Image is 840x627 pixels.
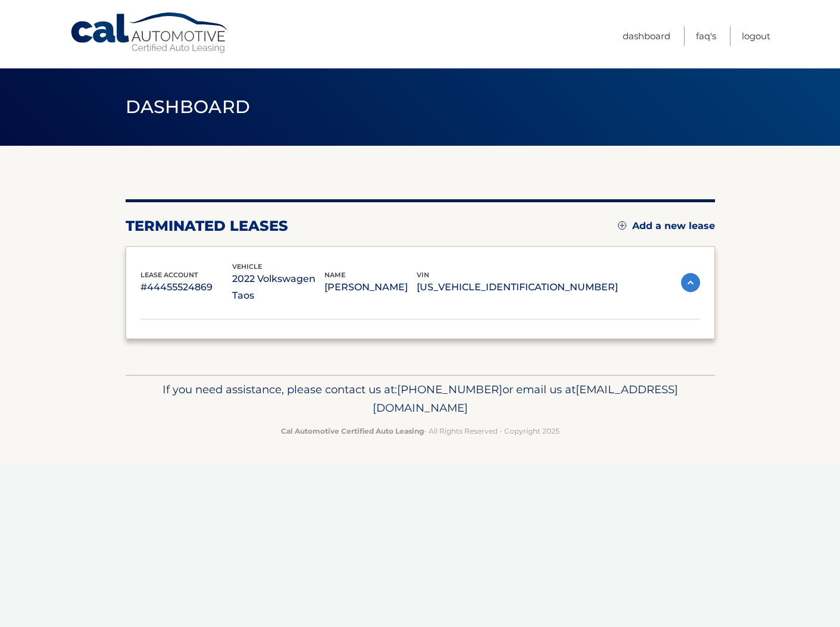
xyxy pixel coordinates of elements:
span: vehicle [232,262,262,271]
p: - All Rights Reserved - Copyright 2025 [133,425,707,437]
a: Add a new lease [618,220,715,232]
a: Logout [742,26,770,46]
a: FAQ's [696,26,716,46]
span: vin [417,271,429,279]
strong: Cal Automotive Certified Auto Leasing [281,427,424,435]
a: Cal Automotive [70,12,230,54]
p: [PERSON_NAME] [324,279,417,296]
span: Dashboard [126,96,251,118]
p: #44455524869 [140,279,233,296]
p: [US_VEHICLE_IDENTIFICATION_NUMBER] [417,279,618,296]
img: accordion-active.svg [681,273,700,292]
p: 2022 Volkswagen Taos [232,271,324,304]
img: add.svg [618,221,626,230]
span: [PHONE_NUMBER] [397,383,502,396]
span: lease account [140,271,198,279]
a: Dashboard [623,26,670,46]
p: If you need assistance, please contact us at: or email us at [133,380,707,418]
span: name [324,271,345,279]
h2: terminated leases [126,217,288,235]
